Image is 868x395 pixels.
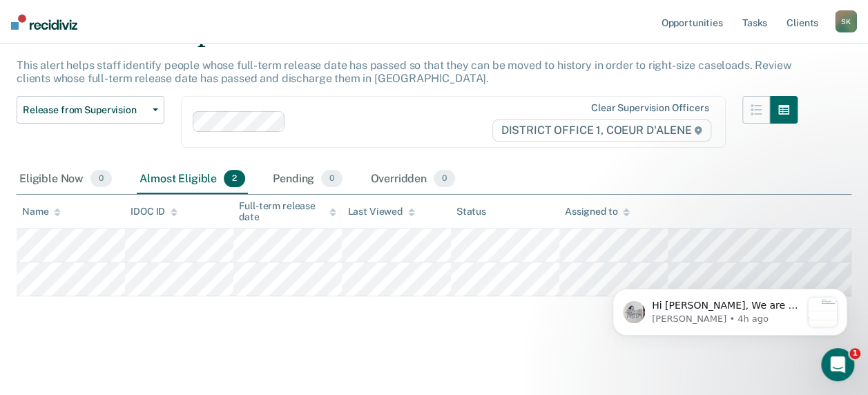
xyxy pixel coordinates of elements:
span: 0 [321,170,343,188]
span: 0 [90,170,112,188]
div: Clear supervision officers [591,102,708,114]
button: Release from Supervision [17,96,164,124]
p: This alert helps staff identify people whose full-term release date has passed so that they can b... [17,59,791,85]
iframe: Intercom notifications message [592,261,868,358]
span: 1 [849,348,860,359]
img: Recidiviz [11,15,77,30]
iframe: Intercom live chat [821,348,854,381]
button: SK [835,10,857,32]
span: DISTRICT OFFICE 1, COEUR D'ALENE [492,119,712,142]
div: Last Viewed [347,206,414,218]
span: 2 [224,170,245,188]
div: Overridden0 [367,164,458,195]
div: IDOC ID [131,206,177,218]
div: Pending0 [270,164,345,195]
div: Assigned to [565,206,630,218]
div: Full-term release date [239,200,336,224]
div: Eligible Now0 [17,164,115,195]
span: 0 [434,170,455,188]
div: Name [22,206,61,218]
span: Release from Supervision [23,104,147,116]
div: Almost Eligible2 [137,164,248,195]
div: S K [835,10,857,32]
div: Status [456,206,486,218]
